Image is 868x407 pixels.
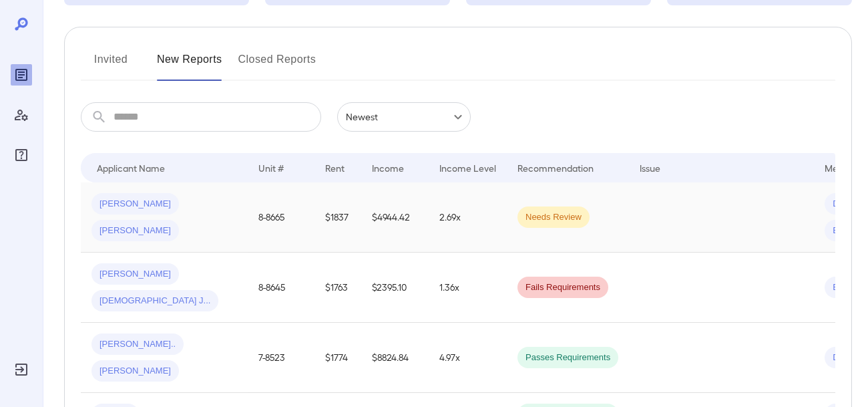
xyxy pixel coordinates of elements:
[439,160,496,176] div: Income Level
[361,323,429,393] td: $8824.84
[11,64,32,86] div: Reports
[314,253,361,323] td: $1763
[91,198,179,211] span: [PERSON_NAME]
[337,102,471,132] div: Newest
[517,211,590,224] span: Needs Review
[325,160,347,176] div: Rent
[517,281,608,294] span: Fails Requirements
[157,49,222,81] button: New Reports
[11,144,32,166] div: FAQ
[91,295,218,307] span: [DEMOGRAPHIC_DATA] J...
[258,160,284,176] div: Unit #
[11,359,32,380] div: Log Out
[97,160,165,176] div: Applicant Name
[248,253,314,323] td: 8-8645
[361,253,429,323] td: $2395.10
[248,323,314,393] td: 7-8523
[825,160,857,176] div: Method
[314,323,361,393] td: $1774
[361,182,429,253] td: $4944.42
[429,323,507,393] td: 4.97x
[640,160,661,176] div: Issue
[429,182,507,253] td: 2.69x
[372,160,404,176] div: Income
[91,268,179,281] span: [PERSON_NAME]
[11,104,32,126] div: Manage Users
[91,225,179,237] span: [PERSON_NAME]
[91,338,184,351] span: [PERSON_NAME]..
[517,352,618,364] span: Passes Requirements
[517,160,594,176] div: Recommendation
[91,365,179,378] span: [PERSON_NAME]
[248,182,314,253] td: 8-8665
[81,49,141,81] button: Invited
[314,182,361,253] td: $1837
[429,253,507,323] td: 1.36x
[238,49,316,81] button: Closed Reports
